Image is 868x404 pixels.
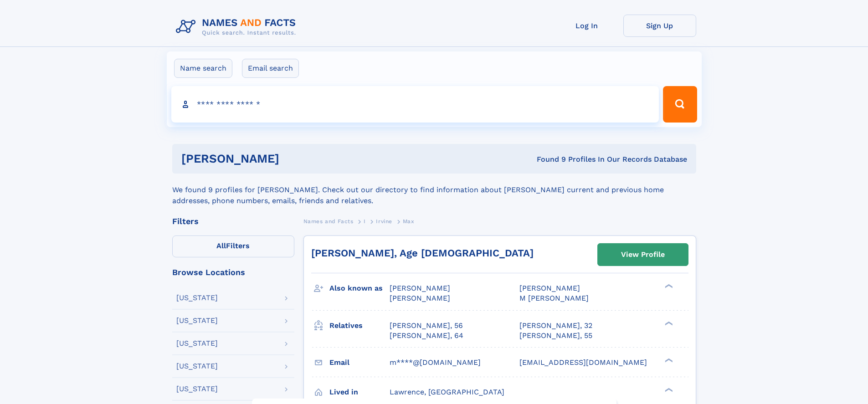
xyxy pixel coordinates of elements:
div: ❯ [663,387,673,393]
label: Filters [172,235,294,257]
input: search input [171,86,659,123]
h3: Relatives [329,318,390,333]
div: [US_STATE] [176,294,218,302]
div: ❯ [663,320,673,326]
span: Max [403,218,415,225]
span: [PERSON_NAME] [519,284,580,292]
div: Found 9 Profiles In Our Records Database [408,154,687,164]
span: Lawrence, [GEOGRAPHIC_DATA] [390,388,504,396]
span: [EMAIL_ADDRESS][DOMAIN_NAME] [519,358,647,367]
a: Sign Up [623,15,696,37]
a: Log In [550,15,623,37]
a: I [364,215,366,227]
h1: [PERSON_NAME] [181,153,408,164]
div: ❯ [663,283,673,289]
a: View Profile [598,244,688,266]
div: [US_STATE] [176,340,218,347]
span: [PERSON_NAME] [390,284,450,292]
h3: Email [329,355,390,370]
div: [US_STATE] [176,385,218,393]
span: [PERSON_NAME] [390,294,450,302]
a: [PERSON_NAME], 32 [519,321,592,331]
label: Name search [174,59,232,78]
a: [PERSON_NAME], 64 [390,331,463,341]
a: Irvine [376,215,392,227]
div: View Profile [621,244,665,265]
h3: Also known as [329,281,390,296]
div: Browse Locations [172,268,294,276]
span: All [216,241,226,250]
a: Names and Facts [303,215,354,227]
span: M [PERSON_NAME] [519,294,589,302]
a: [PERSON_NAME], 56 [390,321,463,331]
div: [US_STATE] [176,363,218,370]
h3: Lived in [329,384,390,400]
img: Logo Names and Facts [172,15,303,39]
div: [US_STATE] [176,317,218,324]
div: ❯ [663,357,673,363]
div: We found 9 profiles for [PERSON_NAME]. Check out our directory to find information about [PERSON_... [172,174,696,206]
div: Filters [172,217,294,225]
button: Search Button [663,86,697,123]
span: Irvine [376,218,392,225]
span: I [364,218,366,225]
label: Email search [242,59,299,78]
a: [PERSON_NAME], 55 [519,331,592,341]
a: [PERSON_NAME], Age [DEMOGRAPHIC_DATA] [311,247,534,259]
